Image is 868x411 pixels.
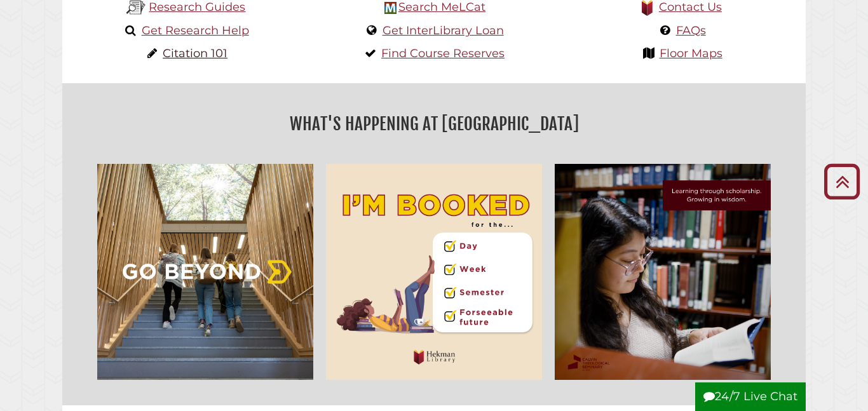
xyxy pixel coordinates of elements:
a: Get InterLibrary Loan [383,24,504,37]
img: Go Beyond [91,158,320,386]
img: Hekman Library Logo [384,2,397,14]
img: Learning through scholarship, growing in wisdom. [548,158,777,386]
a: Floor Maps [660,46,722,60]
a: Citation 101 [163,46,227,60]
img: I'm Booked for the... Day, Week, Foreseeable Future! Hekman Library [320,158,548,386]
a: Back to Top [819,171,865,192]
a: Find Course Reserves [381,46,505,60]
a: FAQs [676,24,706,37]
h2: What's Happening at [GEOGRAPHIC_DATA] [72,109,796,138]
a: Get Research Help [142,24,249,37]
div: slideshow [91,158,777,386]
